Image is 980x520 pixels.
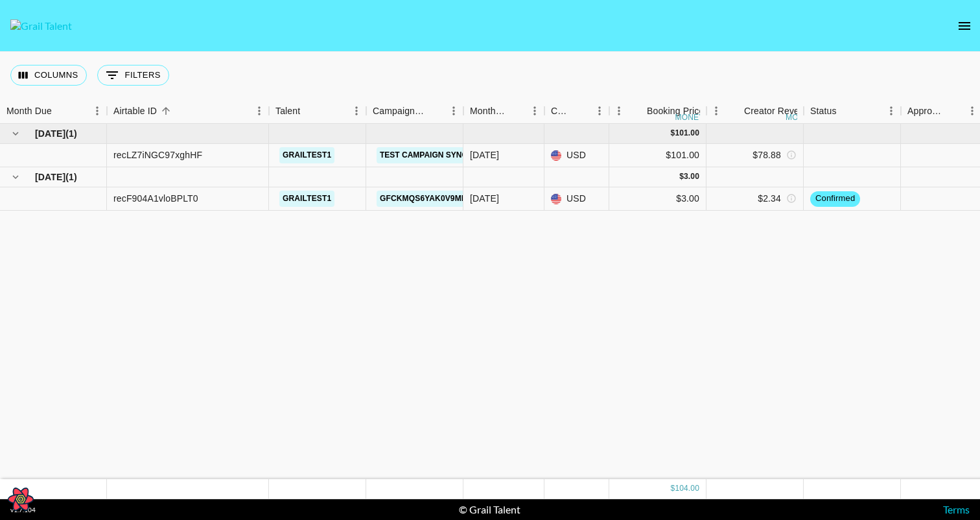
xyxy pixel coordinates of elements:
button: open drawer [951,13,977,39]
span: [DATE] [35,171,65,183]
div: Approval Date [907,99,944,124]
div: $78.88 [752,148,797,161]
div: money [786,113,815,121]
button: Sort [629,102,647,120]
div: Month Due [470,99,507,124]
div: money [675,113,705,121]
button: Menu [525,101,544,121]
button: Menu [87,101,107,121]
div: Talent [275,99,300,124]
button: Sort [157,102,175,120]
div: Sep '25 [470,148,499,161]
button: Sort [52,102,70,120]
div: $ [671,483,675,494]
button: Menu [881,101,901,121]
div: Currency [551,99,572,124]
button: Menu [609,101,629,121]
div: $ [671,128,675,139]
div: Mar '26 [470,192,499,205]
button: Sort [837,102,855,120]
div: 101.00 [675,128,699,139]
div: recF904A1vloBPLT0 [113,192,198,205]
button: hide children [6,124,25,143]
div: USD [544,187,609,211]
button: Sort [944,102,962,120]
button: Select columns [10,65,87,86]
div: Booking Price [647,99,704,124]
span: ( 1 ) [65,127,77,140]
div: $2.34 [758,192,797,205]
a: GfcKMQS6YAk0v9Mlh34i [377,191,486,207]
button: Sort [507,102,525,120]
div: $ [679,171,684,182]
button: Menu [250,101,269,121]
button: Sort [726,102,744,120]
span: [DATE] [35,127,65,140]
button: Sort [426,102,444,120]
button: Menu [590,101,609,121]
div: Campaign (Type) [373,99,426,124]
div: $101.00 [609,144,706,167]
span: ( 1 ) [65,171,77,183]
div: Month Due [463,99,544,124]
div: © Grail Talent [459,503,520,516]
div: Currency [544,99,609,124]
span: confirmed [810,193,860,205]
div: recLZ7iNGC97xghHF [113,148,202,161]
button: Menu [444,101,463,121]
div: Month Due [6,99,52,124]
div: Status [810,99,837,124]
a: Terms [943,503,970,515]
div: Talent [269,99,366,124]
button: Test Campaign Sync Updates [377,147,509,163]
button: Sort [572,102,590,120]
div: 104.00 [675,483,699,494]
button: hide children [6,168,25,186]
div: Status [804,99,901,124]
div: Airtable ID [107,99,269,124]
div: USD [544,144,609,167]
svg: This is your net commission after the transaction fee of 78.1%, minus 5% if you have opted to fin... [786,193,797,204]
img: Grail Talent [10,19,72,32]
div: Airtable ID [113,99,157,124]
button: Menu [347,101,366,121]
div: Creator Revenue [744,99,815,124]
a: grailtest1 [279,147,334,163]
div: $3.00 [609,187,706,211]
button: Open React Query Devtools [8,486,34,512]
div: 3.00 [684,171,699,182]
iframe: Drift Widget Chat Controller [915,455,964,504]
svg: This is your net commission after the transaction fee of 78.1%, minus 5% if you have opted to fin... [786,150,797,160]
button: Show filters [97,65,169,86]
a: grailtest1 [279,191,334,207]
div: Campaign (Type) [366,99,463,124]
button: Sort [300,102,318,120]
button: Menu [706,101,726,121]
